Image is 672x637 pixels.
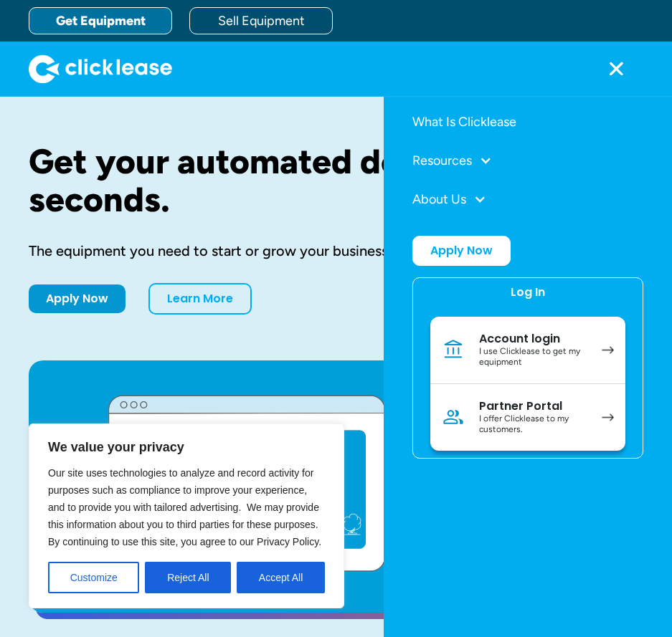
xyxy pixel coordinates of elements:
div: Log In [511,285,545,300]
p: We value your privacy [48,439,325,456]
img: arrow [602,346,614,354]
button: Accept All [237,562,325,593]
a: What Is Clicklease [412,108,643,135]
div: Account login [479,332,587,346]
div: menu [589,42,643,96]
button: Reject All [145,562,231,593]
div: I offer Clicklease to my customers. [479,413,587,436]
a: Sell Equipment [189,7,333,34]
a: Get Equipment [29,7,172,34]
a: home [29,54,172,83]
img: Person icon [442,406,465,428]
div: I use Clicklease to get my equipment [479,346,587,368]
a: Apply Now [412,236,511,266]
div: About Us [412,186,643,213]
span: Our site uses technologies to analyze and record activity for purposes such as compliance to impr... [48,467,321,547]
button: Customize [48,562,139,593]
div: Resources [412,147,643,174]
div: We value your privacy [29,423,344,608]
nav: Log In [430,317,625,451]
div: Partner Portal [479,399,587,413]
div: About Us [412,193,466,206]
a: Partner PortalI offer Clicklease to my customers. [430,384,625,451]
img: arrow [602,413,614,421]
img: Clicklease logo [29,54,172,83]
img: Bank icon [442,338,465,361]
a: Account loginI use Clicklease to get my equipment [430,317,625,384]
div: Resources [412,154,472,167]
